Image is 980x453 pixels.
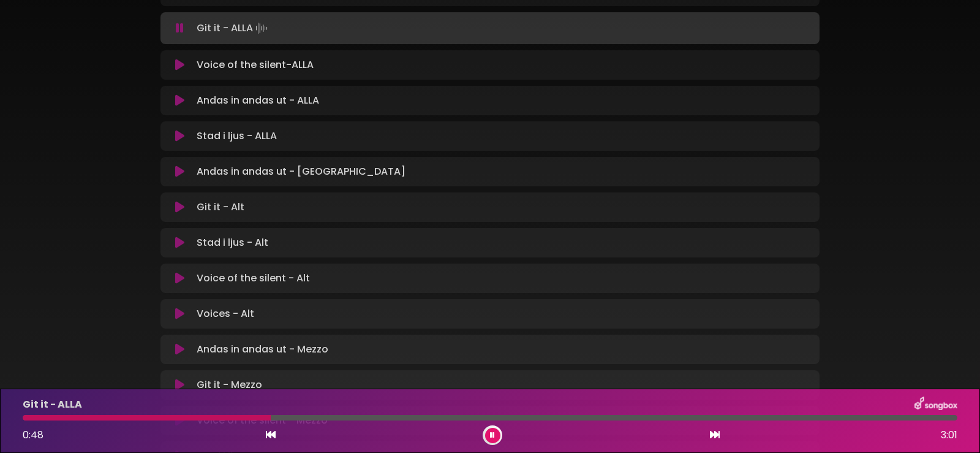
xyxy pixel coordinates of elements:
[23,397,82,412] p: Git it - ALLA
[197,342,328,357] p: Andas in andas ut - Mezzo
[197,235,268,250] p: Stad i ljus - Alt
[197,20,270,37] p: Git it - ALLA
[197,200,244,215] p: Git it - Alt
[197,271,310,286] p: Voice of the silent - Alt
[253,20,270,37] img: waveform4.gif
[197,93,319,108] p: Andas in andas ut - ALLA
[197,306,254,321] p: Voices - Alt
[941,428,957,443] span: 3:01
[197,58,314,72] p: Voice of the silent-ALLA
[197,378,262,392] p: Git it - Mezzo
[914,397,957,413] img: songbox-logo-white.png
[197,164,405,179] p: Andas in andas ut - [GEOGRAPHIC_DATA]
[197,129,277,143] p: Stad i ljus - ALLA
[23,428,43,442] span: 0:48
